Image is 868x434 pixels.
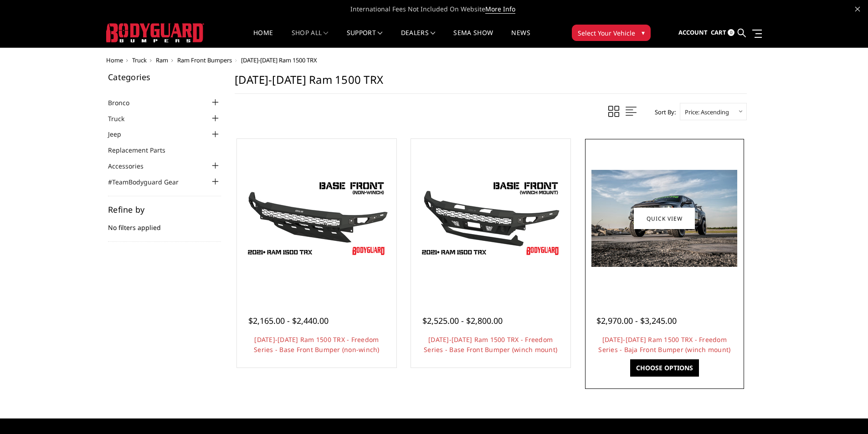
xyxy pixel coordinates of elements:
h5: Categories [108,73,221,81]
span: [DATE]-[DATE] Ram 1500 TRX [241,56,317,64]
img: BODYGUARD BUMPERS [106,23,204,42]
a: Support [347,30,383,47]
span: $2,525.00 - $2,800.00 [422,315,503,326]
a: Dealers [401,30,436,47]
img: 2021-2024 Ram 1500 TRX - Freedom Series - Baja Front Bumper (winch mount) [591,170,737,267]
a: Ram Front Bumpers [177,56,232,64]
a: News [511,30,530,47]
a: #TeamBodyguard Gear [108,177,190,187]
span: 0 [728,29,734,36]
a: 2021-2024 Ram 1500 TRX - Freedom Series - Base Front Bumper (non-winch) 2021-2024 Ram 1500 TRX - ... [239,141,394,296]
a: 2021-2024 Ram 1500 TRX - Freedom Series - Base Front Bumper (winch mount) 2021-2024 Ram 1500 TRX ... [413,141,568,296]
a: Account [678,20,708,45]
a: Home [253,30,273,47]
a: 2021-2024 Ram 1500 TRX - Freedom Series - Baja Front Bumper (winch mount) 2021-2024 Ram 1500 TRX ... [587,141,742,296]
a: Bronco [108,98,141,107]
a: Replacement Parts [108,145,177,155]
a: Home [106,56,123,64]
a: Truck [132,56,147,64]
span: ▾ [642,28,645,37]
div: No filters applied [108,205,221,242]
span: $2,970.00 - $3,245.00 [596,315,677,326]
a: SEMA Show [453,30,493,47]
a: [DATE]-[DATE] Ram 1500 TRX - Freedom Series - Baja Front Bumper (winch mount) [598,335,730,354]
span: Select Your Vehicle [578,28,635,38]
label: Sort By: [650,105,676,119]
a: Ram [156,56,168,64]
a: Truck [108,114,136,123]
a: Accessories [108,161,155,171]
span: Account [678,28,708,36]
h1: [DATE]-[DATE] Ram 1500 TRX [235,73,747,94]
a: shop all [292,30,329,47]
img: 2021-2024 Ram 1500 TRX - Freedom Series - Base Front Bumper (non-winch) [244,178,390,260]
a: Quick view [634,208,695,229]
button: Select Your Vehicle [572,25,651,41]
span: Cart [711,28,726,36]
h5: Refine by [108,205,221,214]
a: [DATE]-[DATE] Ram 1500 TRX - Freedom Series - Base Front Bumper (winch mount) [424,335,557,354]
a: Choose Options [630,359,699,377]
a: [DATE]-[DATE] Ram 1500 TRX - Freedom Series - Base Front Bumper (non-winch) [254,335,380,354]
span: $2,165.00 - $2,440.00 [248,315,329,326]
a: Cart 0 [711,20,734,45]
a: More Info [485,5,515,14]
a: Jeep [108,129,133,139]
